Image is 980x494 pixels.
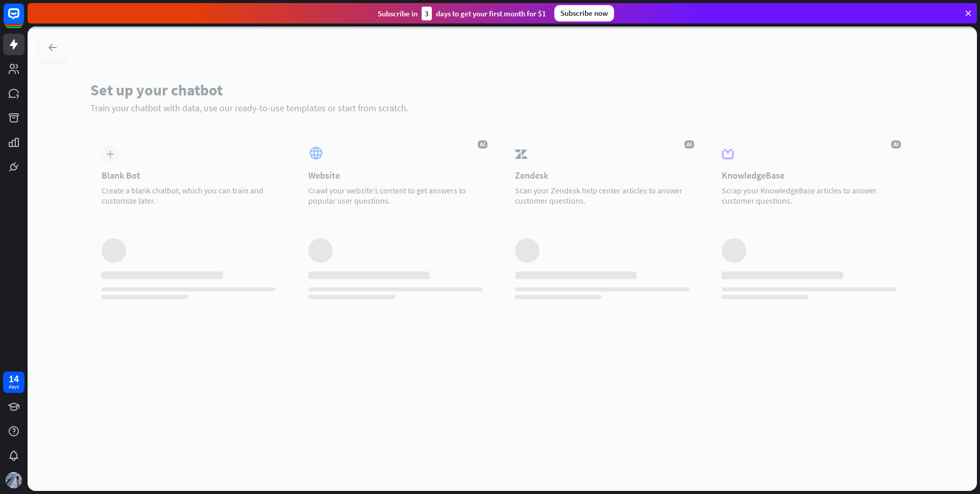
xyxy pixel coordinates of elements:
[422,7,432,20] div: 3
[378,7,546,20] div: Subscribe in days to get your first month for $1
[554,5,614,21] div: Subscribe now
[9,383,19,390] div: days
[9,374,19,383] div: 14
[3,372,24,393] a: 14 days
